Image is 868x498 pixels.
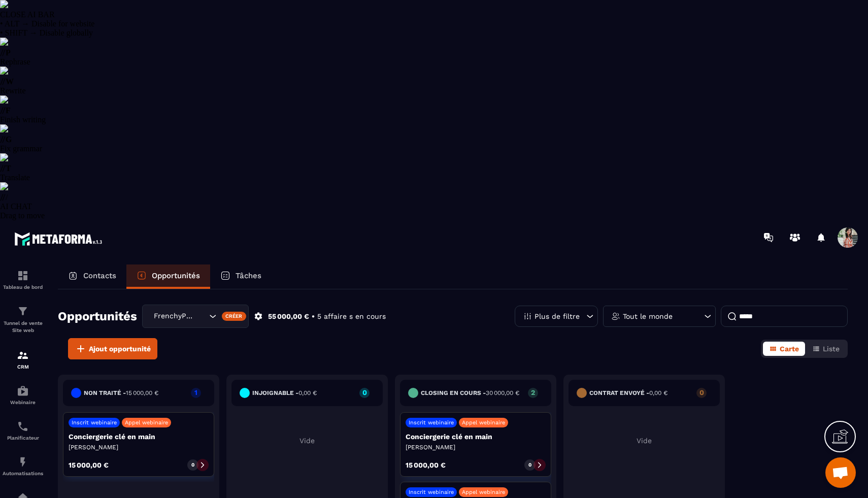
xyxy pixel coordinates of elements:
[763,342,805,356] button: Carte
[151,311,196,322] span: FrenchyPartners
[3,342,43,377] a: formationformationCRM
[152,271,200,280] p: Opportunités
[535,313,580,320] p: Plus de filtre
[126,389,158,396] span: 15 000,00 €
[210,264,272,289] a: Tâches
[3,262,43,297] a: formationformationTableau de bord
[589,389,667,396] h6: Contrat envoyé -
[462,419,505,426] p: Appel webinaire
[196,311,207,322] input: Search for option
[623,313,673,320] p: Tout le monde
[69,433,209,441] p: Conciergerie clé en main
[528,389,538,396] p: 2
[17,385,29,397] img: automations
[806,342,846,356] button: Liste
[69,461,109,469] p: 15 000,00 €
[3,297,43,342] a: formationformationTunnel de vente Site web
[17,305,29,317] img: formation
[569,437,720,445] p: Vide
[359,389,370,396] p: 0
[298,389,317,396] span: 0,00 €
[406,433,546,441] p: Conciergerie clé en main
[312,312,315,321] p: •
[17,270,29,282] img: formation
[317,312,386,321] p: 5 affaire s en cours
[68,338,157,359] button: Ajout opportunité
[17,420,29,433] img: scheduler
[89,344,151,354] span: Ajout opportunité
[409,489,454,495] p: Inscrit webinaire
[268,312,309,321] p: 55 000,00 €
[3,364,43,370] p: CRM
[406,443,546,451] p: [PERSON_NAME]
[236,271,261,280] p: Tâches
[649,389,667,396] span: 0,00 €
[72,419,117,426] p: Inscrit webinaire
[823,345,840,353] span: Liste
[3,320,43,334] p: Tunnel de vente Site web
[3,471,43,476] p: Automatisations
[3,413,43,448] a: schedulerschedulerPlanificateur
[83,271,116,280] p: Contacts
[3,284,43,290] p: Tableau de bord
[486,389,519,396] span: 30 000,00 €
[825,457,856,488] div: Ouvrir le chat
[191,461,194,469] p: 0
[406,461,446,469] p: 15 000,00 €
[17,349,29,361] img: formation
[58,306,137,326] h2: Opportunités
[409,419,454,426] p: Inscrit webinaire
[231,437,383,445] p: Vide
[780,345,799,353] span: Carte
[3,435,43,441] p: Planificateur
[191,389,201,396] p: 1
[3,448,43,484] a: automationsautomationsAutomatisations
[222,312,247,321] div: Créer
[14,229,106,248] img: logo
[58,264,126,289] a: Contacts
[125,419,168,426] p: Appel webinaire
[142,305,249,328] div: Search for option
[69,443,209,451] p: [PERSON_NAME]
[421,389,519,396] h6: Closing en cours -
[462,489,505,495] p: Appel webinaire
[17,456,29,468] img: automations
[126,264,210,289] a: Opportunités
[3,400,43,405] p: Webinaire
[528,461,531,469] p: 0
[84,389,158,396] h6: Non traité -
[252,389,317,396] h6: injoignable -
[696,389,707,396] p: 0
[3,377,43,413] a: automationsautomationsWebinaire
